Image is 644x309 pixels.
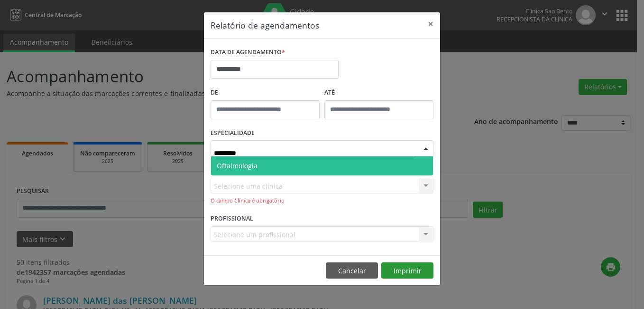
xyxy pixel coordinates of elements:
[211,19,319,31] h5: Relatório de agendamentos
[211,86,320,100] label: De
[324,86,433,100] label: ATÉ
[211,212,253,226] label: PROFISSIONAL
[326,262,378,279] button: Cancelar
[211,45,285,60] label: DATA DE AGENDAMENTO
[211,126,255,141] label: ESPECIALIDADE
[421,12,440,36] button: Close
[211,197,433,205] div: O campo Clínica é obrigatório
[381,262,433,279] button: Imprimir
[217,161,258,170] span: Oftalmologia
